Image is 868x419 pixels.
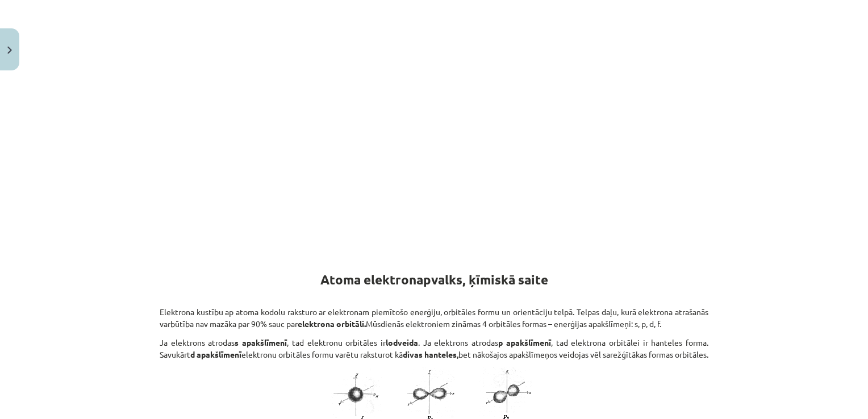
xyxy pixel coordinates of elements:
strong: divas hanteles, [403,349,458,359]
strong: s apakšlīmenī [235,337,287,347]
strong: d apakšlīmenī [190,349,241,359]
strong: elektrona orbitāli. [298,319,366,329]
strong: Atoma elektronapvalks, ķīmiskā saite [320,271,548,288]
p: Elektrona kustību ap atoma kodolu raksturo ar elektronam piemītošo enerģiju, orbitāles formu un o... [160,306,708,330]
strong: lodveida [386,337,418,347]
img: icon-close-lesson-0947bae3869378f0d4975bcd49f059093ad1ed9edebbc8119c70593378902aed.svg [7,47,12,54]
strong: p apakšlīmenī [498,337,551,347]
p: Ja elektrons atrodas , tad elektronu orbitāles ir . Ja elektrons atrodas , tad elektrona orbitāle... [160,337,708,361]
